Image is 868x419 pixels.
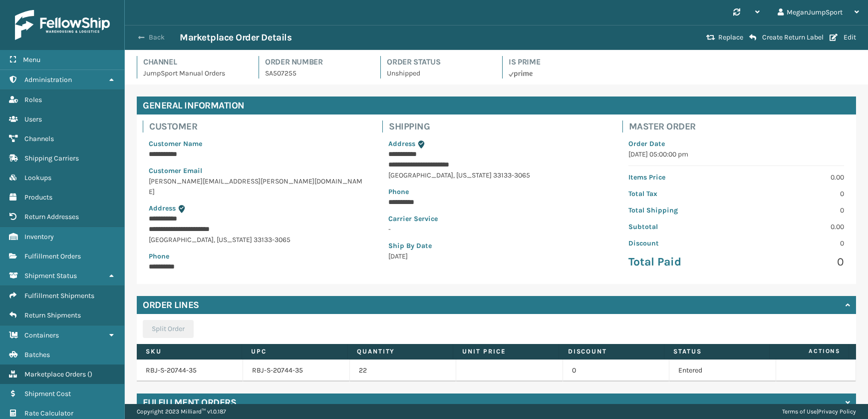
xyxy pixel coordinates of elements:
span: Batches [24,350,50,359]
p: - [388,224,604,234]
td: 0 [563,359,669,381]
img: logo [15,10,110,40]
p: Ship By Date [388,240,604,251]
h4: Order Lines [143,299,199,311]
p: Order Date [628,138,844,149]
button: Edit [827,33,859,42]
span: Channels [24,134,54,143]
p: 0 [742,238,844,248]
p: Total Paid [628,254,730,269]
p: Copyright 2023 Milliard™ v 1.0.187 [137,404,226,419]
h4: Master Order [629,120,850,132]
h4: Shipping [389,120,610,132]
p: SA507255 [265,68,368,78]
span: Shipping Carriers [24,154,79,162]
p: [GEOGRAPHIC_DATA] , [US_STATE] 33133-3065 [149,234,364,245]
div: | [782,404,856,419]
label: UPC [251,347,338,356]
label: SKU [146,347,233,356]
p: Customer Email [149,165,364,176]
span: Shipment Cost [24,389,71,398]
span: Menu [23,55,40,64]
p: [PERSON_NAME][EMAIL_ADDRESS][PERSON_NAME][DOMAIN_NAME] [149,176,364,197]
button: Replace [703,33,746,42]
h4: Fulfillment Orders [143,396,236,408]
td: 22 [350,359,456,381]
span: Products [24,193,52,201]
p: [GEOGRAPHIC_DATA] , [US_STATE] 33133-3065 [388,170,604,180]
p: Customer Name [149,138,364,149]
p: 0.00 [742,172,844,182]
p: 0.00 [742,221,844,232]
span: Shipment Status [24,271,77,280]
a: Privacy Policy [818,408,856,415]
span: Address [149,204,176,212]
span: ( ) [87,370,92,378]
p: Carrier Service [388,213,604,224]
label: Unit Price [462,347,549,356]
h4: Is Prime [509,56,612,68]
td: Entered [669,359,776,381]
p: JumpSport Manual Orders [143,68,247,78]
h4: Order Status [387,56,490,68]
h4: Channel [143,56,247,68]
p: Items Price [628,172,730,182]
p: Phone [388,186,604,197]
span: Fulfillment Orders [24,252,81,260]
p: 0 [742,205,844,215]
span: Containers [24,331,59,339]
button: Split Order [143,320,194,338]
h4: Order Number [265,56,368,68]
span: Administration [24,75,72,84]
span: Actions [773,343,847,359]
label: Quantity [357,347,444,356]
span: Lookups [24,173,51,182]
p: Subtotal [628,221,730,232]
p: Unshipped [387,68,490,78]
span: Inventory [24,232,54,241]
span: Address [388,139,415,148]
p: Discount [628,238,730,248]
i: Create Return Label [749,33,756,41]
button: Create Return Label [746,33,827,42]
h4: General Information [137,96,856,114]
p: Phone [149,251,364,261]
a: Terms of Use [782,408,817,415]
i: Edit [830,34,838,41]
button: Back [134,33,180,42]
h4: Customer [149,120,370,132]
p: 0 [742,254,844,269]
span: Roles [24,95,42,104]
p: 0 [742,188,844,199]
label: Discount [568,347,655,356]
p: Total Shipping [628,205,730,215]
span: Rate Calculator [24,409,73,417]
span: Return Addresses [24,212,79,221]
p: [DATE] 05:00:00 pm [628,149,844,159]
span: Users [24,115,42,123]
span: Fulfillment Shipments [24,291,94,300]
p: Total Tax [628,188,730,199]
p: [DATE] [388,251,604,261]
span: Return Shipments [24,311,81,319]
i: Replace [706,34,715,41]
label: Status [673,347,760,356]
a: RBJ-S-20744-35 [146,366,197,374]
h3: Marketplace Order Details [180,31,291,43]
span: Marketplace Orders [24,370,86,378]
td: RBJ-S-20744-35 [243,359,349,381]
